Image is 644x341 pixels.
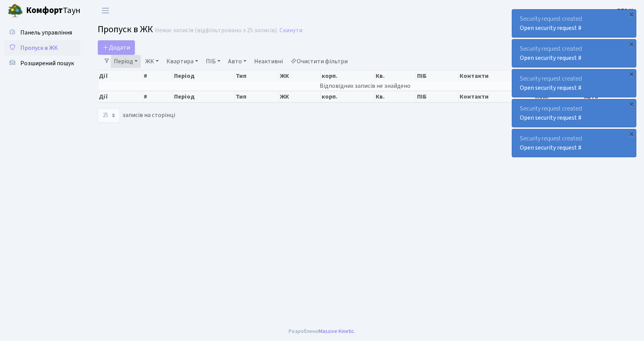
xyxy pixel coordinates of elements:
th: Контакти [459,91,534,102]
a: Open security request # [520,84,582,92]
span: Пропуск в ЖК [98,23,153,36]
th: Кв. [375,71,416,81]
th: корп. [321,91,375,102]
th: ПІБ [416,71,459,81]
div: × [628,130,635,138]
a: ДП3 К. [616,6,635,15]
th: ПІБ [416,91,459,102]
span: Панель управління [20,28,72,37]
th: Тип [235,71,279,81]
th: ЖК [279,91,321,102]
th: Кв. [375,91,416,102]
a: Скинути [279,27,302,34]
th: корп. [321,71,375,81]
td: Відповідних записів не знайдено [98,81,632,91]
a: Open security request # [520,143,582,152]
a: Неактивні [251,55,286,68]
div: × [628,70,635,78]
a: Open security request # [520,114,582,122]
span: Розширений пошук [20,59,74,68]
a: Квартира [163,55,201,68]
th: # [143,91,173,102]
div: Немає записів (відфільтровано з 25 записів). [155,27,278,34]
img: logo.png [8,3,23,18]
span: Додати [103,43,130,52]
th: ЖК [279,71,321,81]
b: ДП3 К. [616,7,635,15]
div: Security request created [512,10,636,37]
div: Security request created [512,129,636,157]
label: записів на сторінці [98,108,175,123]
div: × [628,100,635,108]
select: записів на сторінці [98,108,120,123]
div: Security request created [512,40,636,67]
a: Панель управління [4,25,80,40]
a: Open security request # [520,54,582,62]
button: Переключити навігацію [96,4,115,17]
div: Розроблено . [289,327,355,336]
th: Контакти [459,71,534,81]
div: Security request created [512,99,636,127]
div: × [628,40,635,48]
a: Авто [225,55,250,68]
div: Security request created [512,69,636,97]
a: Massive Kinetic [319,327,354,335]
th: Дії [98,91,143,102]
th: Період [173,71,235,81]
a: Очистити фільтри [287,55,351,68]
th: Період [173,91,235,102]
a: ЖК [142,55,162,68]
b: Комфорт [26,4,63,16]
span: Пропуск в ЖК [20,44,58,52]
a: Період [111,55,141,68]
span: Таун [26,4,80,17]
a: Пропуск в ЖК [4,40,80,56]
a: ПІБ [203,55,223,68]
th: Тип [235,91,279,102]
a: Open security request # [520,24,582,32]
a: Додати [98,40,135,55]
div: × [628,10,635,18]
a: Розширений пошук [4,56,80,71]
th: Дії [98,71,143,81]
th: # [143,71,173,81]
